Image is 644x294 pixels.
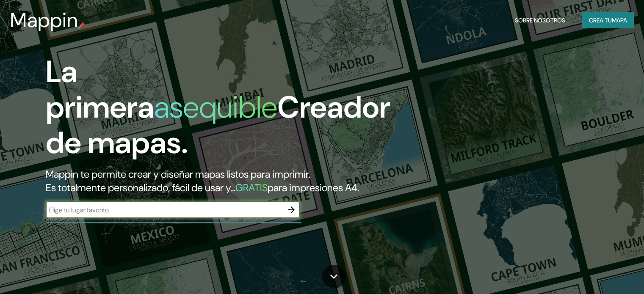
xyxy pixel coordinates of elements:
font: Mappin te permite crear y diseñar mapas listos para imprimir. [46,168,310,181]
input: Elige tu lugar favorito [46,205,283,215]
font: La primera [46,52,154,127]
font: asequible [154,88,277,127]
font: Sobre nosotros [515,16,565,24]
font: Creador de mapas. [46,88,390,162]
font: Crea tu [589,16,612,24]
font: Mappin [10,7,78,33]
font: para impresiones A4. [268,181,359,194]
font: GRATIS [235,181,268,194]
font: Es totalmente personalizado, fácil de usar y... [46,181,235,194]
img: pin de mapeo [78,22,85,29]
button: Sobre nosotros [511,12,569,28]
button: Crea tumapa [582,12,634,28]
font: mapa [612,16,627,24]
